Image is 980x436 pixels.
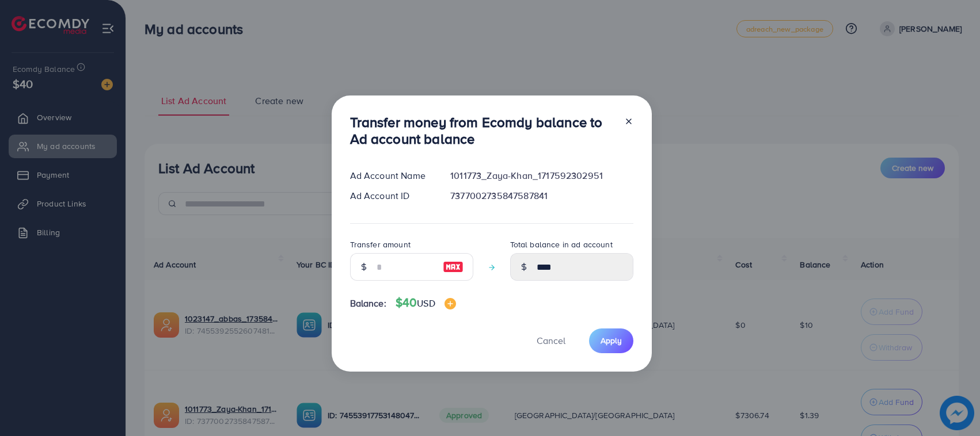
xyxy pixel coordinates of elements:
[510,239,613,250] label: Total balance in ad account
[417,297,435,309] span: USD
[350,239,411,250] label: Transfer amount
[350,297,386,310] span: Balance:
[441,189,642,202] div: 7377002735847587841
[537,334,565,347] span: Cancel
[445,298,456,309] img: image
[341,169,442,182] div: Ad Account Name
[589,328,633,353] button: Apply
[341,189,442,202] div: Ad Account ID
[443,260,464,274] img: image
[396,296,456,310] h4: $40
[441,169,642,182] div: 1011773_Zaya-Khan_1717592302951
[601,335,622,346] span: Apply
[350,114,615,147] h3: Transfer money from Ecomdy balance to Ad account balance
[522,328,580,353] button: Cancel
